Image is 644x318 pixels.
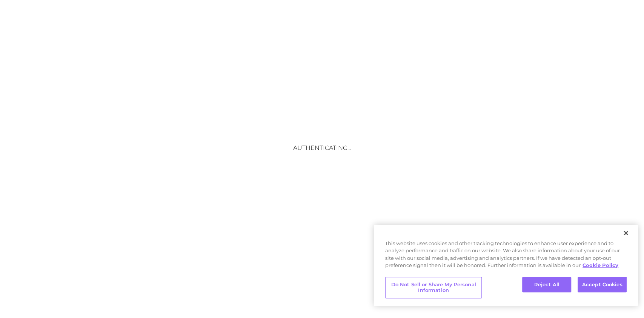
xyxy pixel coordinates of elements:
button: Close [618,225,634,241]
h3: Authenticating... [247,144,398,151]
a: More information about your privacy, opens in a new tab [583,262,618,268]
button: Do Not Sell or Share My Personal Information, Opens the preference center dialog [385,277,482,298]
div: Privacy [374,225,638,306]
div: This website uses cookies and other tracking technologies to enhance user experience and to analy... [374,240,638,273]
button: Reject All [522,277,571,293]
div: Cookie banner [374,225,638,306]
button: Accept Cookies [578,277,627,293]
